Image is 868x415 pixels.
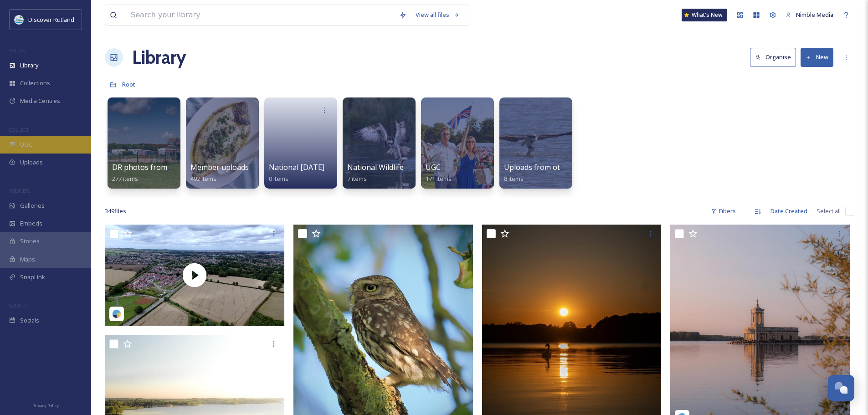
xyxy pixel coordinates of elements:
[796,10,833,19] span: Nimble Media
[20,140,32,149] span: UGC
[132,44,186,71] a: Library
[269,162,324,172] span: National [DATE]
[504,162,575,172] span: Uploads from others
[682,9,727,21] a: What's New
[706,202,740,220] div: Filters
[15,15,24,24] img: DiscoverRutlandlog37F0B7.png
[411,6,464,24] a: View all files
[126,5,395,25] input: Search your library
[269,163,324,183] a: National [DATE]0 items
[9,187,30,194] span: WIDGETS
[504,174,524,183] span: 8 items
[426,162,441,172] span: UGC
[347,163,437,183] a: National Wildlife Day 20247 items
[9,126,29,133] span: COLLECT
[426,174,452,183] span: 171 items
[347,174,367,183] span: 7 items
[112,309,121,318] img: snapsea-logo.png
[766,202,812,220] div: Date Created
[801,48,833,67] button: New
[112,163,228,183] a: DR photos from RJ Photographics277 items
[20,158,43,167] span: Uploads
[112,162,228,172] span: DR photos from RJ Photographics
[20,219,42,228] span: Embeds
[190,174,216,183] span: 492 items
[750,48,796,67] button: Organise
[190,163,249,183] a: Member uploads492 items
[426,163,452,183] a: UGC171 items
[112,174,138,183] span: 277 items
[28,15,74,24] span: Discover Rutland
[20,201,45,210] span: Galleries
[20,273,45,282] span: SnapLink
[122,80,135,88] span: Root
[347,162,437,172] span: National Wildlife Day 2024
[20,316,39,325] span: Socials
[20,237,40,246] span: Stories
[750,48,801,67] a: Organise
[781,6,838,24] a: Nimble Media
[105,207,126,215] span: 349 file s
[32,400,59,410] a: Privacy Policy
[269,174,288,183] span: 0 items
[105,225,284,326] img: thumbnail
[9,302,27,309] span: SOCIALS
[122,79,135,90] a: Root
[20,255,35,264] span: Maps
[190,162,249,172] span: Member uploads
[32,403,59,409] span: Privacy Policy
[504,163,575,183] a: Uploads from others8 items
[9,47,25,54] span: MEDIA
[20,97,60,105] span: Media Centres
[817,207,841,215] span: Select all
[20,61,38,70] span: Library
[20,79,50,87] span: Collections
[828,375,854,401] button: Open Chat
